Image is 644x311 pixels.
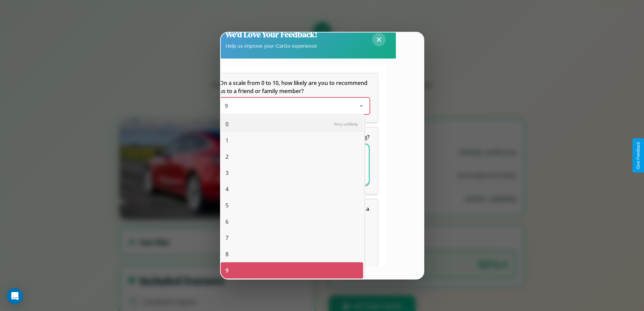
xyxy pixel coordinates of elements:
p: Help us improve your CarGo experience [225,41,317,50]
span: 4 [225,185,229,193]
span: 2 [225,153,229,161]
div: Open Intercom Messenger [7,288,23,304]
span: 9 [225,266,229,274]
div: 7 [221,230,363,246]
div: 1 [221,132,363,149]
span: Very unlikely [334,121,358,127]
span: Which of the following features do you value the most in a vehicle? [219,205,371,221]
span: 3 [225,169,229,177]
div: 9 [221,262,363,279]
span: 5 [225,201,229,209]
div: 3 [221,165,363,181]
div: 6 [221,214,363,230]
div: 8 [221,246,363,262]
span: 8 [225,250,229,258]
div: 0 [221,116,363,132]
span: On a scale from 0 to 10, how likely are you to recommend us to a friend or family member? [219,79,369,95]
div: 10 [221,279,363,295]
div: 4 [221,181,363,197]
span: 0 [225,120,229,128]
h2: We'd Love Your Feedback! [225,29,317,40]
span: 1 [225,136,229,145]
div: 2 [221,149,363,165]
div: On a scale from 0 to 10, how likely are you to recommend us to a friend or family member? [219,98,369,114]
span: What can we do to make your experience more satisfying? [219,133,369,141]
span: 6 [225,218,229,226]
div: Give Feedback [636,142,641,169]
h5: On a scale from 0 to 10, how likely are you to recommend us to a friend or family member? [219,79,369,95]
div: 5 [221,197,363,214]
span: 9 [225,102,228,110]
div: On a scale from 0 to 10, how likely are you to recommend us to a friend or family member? [211,73,378,122]
span: 7 [225,234,229,242]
